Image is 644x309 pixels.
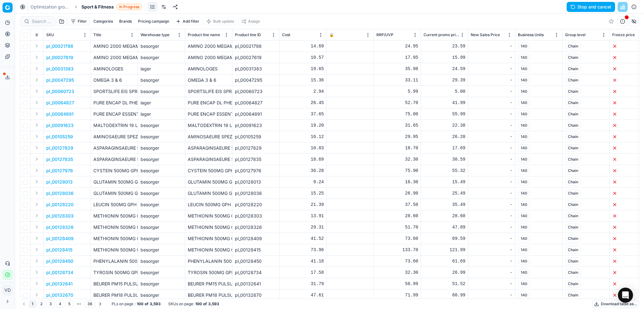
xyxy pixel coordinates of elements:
[46,77,74,83] p: pl_00047295
[376,32,393,37] span: RRP/UVP
[93,32,101,37] span: Title
[518,246,530,254] span: 140
[33,178,41,185] button: Expand
[46,179,73,185] button: pl_00128013
[46,247,72,253] p: pl_00128415
[518,190,530,197] span: 140
[235,213,277,219] div: pl_00128303
[46,43,73,49] p: pl_00021798
[376,168,418,174] div: 75.90
[93,168,135,174] p: CYSTEIN 500MG GPH KPS
[33,189,41,197] button: Expand
[46,100,74,106] button: pl_00064827
[141,179,182,185] div: besorger
[141,122,182,129] div: besorger
[235,122,277,129] div: pl_00091623
[518,122,530,129] span: 140
[235,235,277,242] div: pl_00128409
[46,66,74,72] button: pl_00031383
[424,54,465,61] div: 15.99
[46,258,73,264] button: pl_00128450
[141,77,182,83] div: besorger
[33,87,41,95] button: Expand
[46,134,73,140] button: pl_00105259
[518,110,530,118] span: 140
[424,122,465,129] div: 22.38
[33,167,41,174] button: Expand
[282,224,324,230] div: 29.31
[376,122,418,129] div: 31.65
[188,88,230,95] div: SPORTSLIFE EIS SPRAY AKUT
[424,134,465,140] div: 26.20
[376,88,418,95] div: 5.99
[81,4,142,10] span: Sport & FitnessIn Progress
[97,300,104,308] button: Go to next page
[471,213,513,219] div: -
[65,300,73,308] button: 5
[91,18,115,25] button: Categories
[282,88,324,95] div: 2.94
[188,179,230,185] div: GLUTAMIN 500MG GPH KPS
[565,190,581,197] span: Chain
[56,300,64,308] button: 4
[471,88,513,95] div: -
[518,178,530,186] span: 140
[235,77,277,83] div: pl_00047295
[141,247,182,253] div: besorger
[376,235,418,242] div: 73.60
[188,43,230,49] div: AMINO 2000 MEGAMAX
[565,54,581,61] span: Chain
[33,65,41,72] button: Expand
[471,156,513,163] div: -
[85,300,95,308] button: 36
[33,155,41,163] button: Expand
[150,301,161,306] strong: 3,593
[141,111,182,117] div: lager
[424,111,465,117] div: 55.99
[565,178,581,186] span: Chain
[141,201,182,208] div: besorger
[376,111,418,117] div: 75.00
[188,224,230,230] div: METHIONIN 500MG GPH KPS
[565,122,581,129] span: Chain
[93,190,135,196] p: GLUTAMIN 500MG GPH KPS
[46,235,74,242] p: pl_00128409
[46,213,74,219] button: pl_00128303
[424,190,465,196] div: 25.49
[376,190,418,196] div: 26.90
[141,224,182,230] div: besorger
[33,212,41,219] button: Expand
[618,288,633,303] div: Open Intercom Messenger
[141,43,182,49] div: besorger
[424,235,465,242] div: 69.59
[46,269,73,276] button: pl_00128734
[612,32,635,37] span: Freeze price
[565,65,581,73] span: Chain
[141,54,182,61] div: besorger
[141,88,182,95] div: besorger
[282,54,324,61] div: 10.57
[93,111,135,117] p: PURE ENCAP ESSENTIAL AMINO
[81,4,114,10] span: Sport & Fitness
[93,122,135,129] p: MALTODEXTRIN 19 LAMPERTS
[565,99,581,107] span: Chain
[46,201,74,208] button: pl_00128220
[282,111,324,117] div: 37.65
[471,111,513,117] div: -
[188,134,230,140] div: AMINOSAEURE SPEZIAL KOMPL
[235,100,277,106] div: pl_00064827
[136,18,172,25] button: Pricing campaign
[471,201,513,208] div: -
[46,224,74,230] button: pl_00128326
[46,122,74,129] button: pl_00091623
[235,66,277,72] div: pl_00031383
[173,18,202,25] button: Add filter
[93,235,135,242] p: METHIONIN 500MG GPH KPS
[33,235,41,242] button: Expand
[565,42,581,50] span: Chain
[565,156,581,163] span: Chain
[518,212,530,220] span: 140
[471,43,513,49] div: -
